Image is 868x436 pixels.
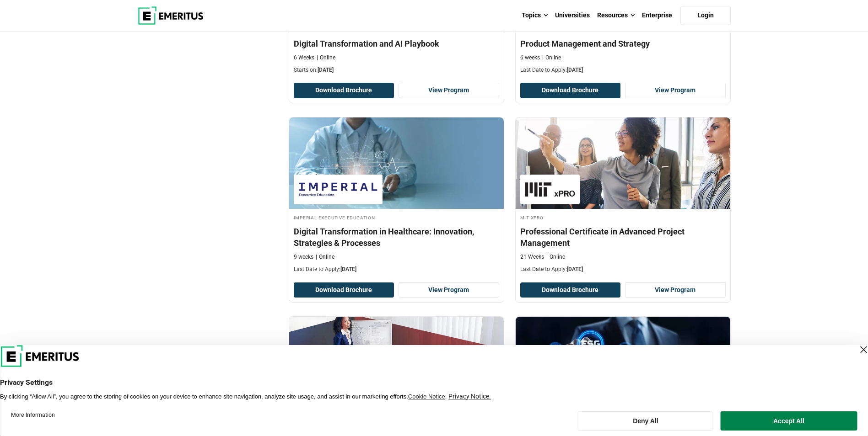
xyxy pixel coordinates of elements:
p: Online [316,253,334,261]
h4: Digital Transformation and AI Playbook [294,38,499,49]
button: Download Brochure [520,83,621,98]
p: Starts on: [294,66,499,74]
p: Online [546,253,565,261]
a: View Program [625,282,726,298]
button: Download Brochure [294,282,394,298]
a: Project Management Course by MIT xPRO - September 18, 2025 MIT xPRO MIT xPRO Professional Certifi... [516,117,730,278]
img: Imperial Executive Education [298,179,378,200]
a: View Program [625,83,726,98]
span: [DATE] [567,266,583,272]
h4: Imperial Executive Education [294,213,499,221]
a: View Program [399,83,499,98]
img: MIT xPRO [525,179,575,200]
button: Download Brochure [294,83,394,98]
h4: Professional Certificate in Advanced Project Management [520,226,726,249]
p: 21 Weeks [520,253,544,261]
span: [DATE] [318,67,334,73]
img: Professional Certificate in Advanced Project Management | Online Project Management Course [516,117,730,209]
a: Digital Transformation Course by Imperial Executive Education - September 18, 2025 Imperial Execu... [289,117,504,278]
p: 6 weeks [520,54,540,62]
p: 6 Weeks [294,54,314,62]
span: [DATE] [340,266,356,272]
button: Download Brochure [520,282,621,298]
p: 9 weeks [294,253,313,261]
h4: MIT xPRO [520,213,726,221]
h4: Product Management and Strategy [520,38,726,49]
p: Online [542,54,561,62]
a: Login [680,6,731,25]
p: Online [317,54,335,62]
p: Last Date to Apply: [294,266,499,273]
span: [DATE] [567,67,583,73]
p: Last Date to Apply: [520,66,726,74]
a: View Program [399,282,499,298]
img: ESG Investing (Online) | Online Finance Course [516,317,730,408]
p: Last Date to Apply: [520,266,726,273]
img: Digital Transformation in Healthcare: Innovation, Strategies & Processes | Online Digital Transfo... [289,117,504,209]
img: Revenue Analytics: Price Optimization | Online Business Management Course [289,317,504,408]
h4: Digital Transformation in Healthcare: Innovation, Strategies & Processes [294,226,499,249]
